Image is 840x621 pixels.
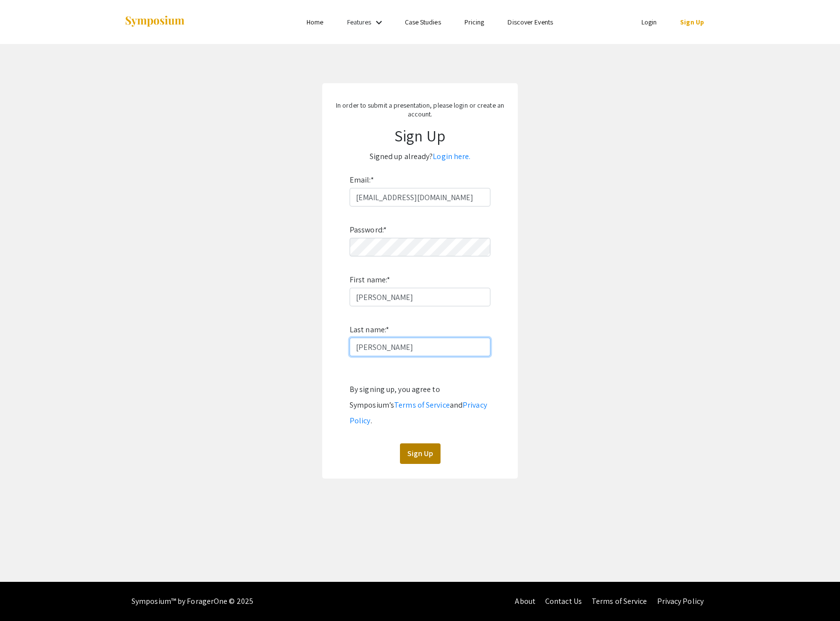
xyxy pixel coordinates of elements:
[332,126,508,145] h1: Sign Up
[373,17,385,28] mat-icon: Expand Features list
[515,596,535,606] a: About
[433,151,470,161] a: Login here.
[350,272,390,288] label: First name:
[7,577,42,614] iframe: Chat
[545,596,582,606] a: Contact Us
[464,18,485,26] a: Pricing
[332,101,508,118] p: In order to submit a presentation, please login or create an account.
[350,172,374,188] label: Email:
[657,596,704,606] a: Privacy Policy
[680,18,704,26] a: Sign Up
[350,400,487,426] a: Privacy Policy
[307,18,323,26] a: Home
[350,322,389,338] label: Last name:
[592,596,647,606] a: Terms of Service
[508,18,553,26] a: Discover Events
[405,18,441,26] a: Case Studies
[350,222,387,238] label: Password:
[394,400,450,410] a: Terms of Service
[641,18,657,26] a: Login
[124,15,185,28] img: Symposium by ForagerOne
[347,18,372,26] a: Features
[350,382,490,429] div: By signing up, you agree to Symposium’s and .
[332,149,508,164] p: Signed up already?
[400,443,441,464] button: Sign Up
[132,582,253,621] div: Symposium™ by ForagerOne © 2025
